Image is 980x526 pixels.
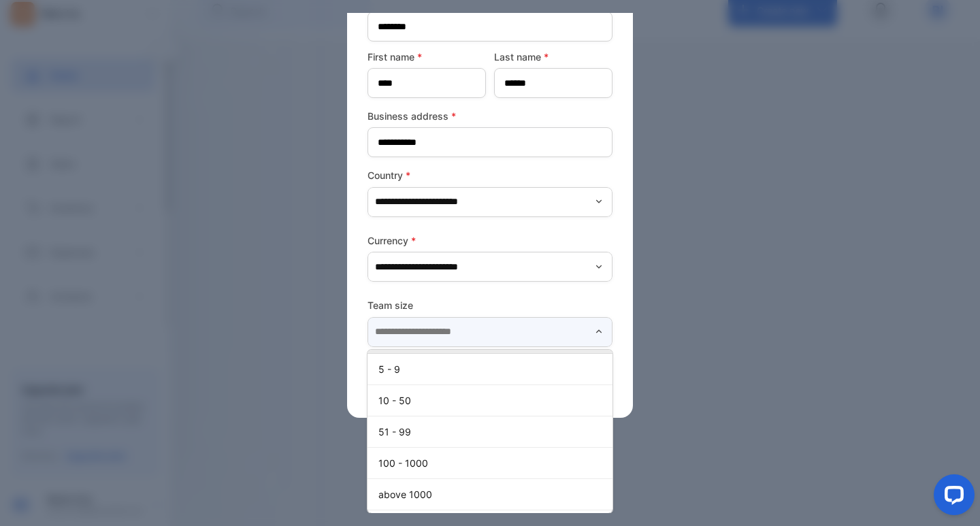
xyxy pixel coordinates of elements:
label: Country [367,168,612,182]
p: 51 - 99 [378,425,607,439]
label: Business address [367,109,612,123]
iframe: LiveChat chat widget [923,469,980,526]
p: 100 - 1000 [378,456,607,470]
label: Currency [367,233,612,248]
label: First name [367,50,486,64]
p: 5 - 9 [378,362,607,376]
label: Last name [494,50,612,64]
p: 10 - 50 [378,393,607,408]
label: Team size [367,298,612,312]
p: above 1000 [378,487,607,502]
